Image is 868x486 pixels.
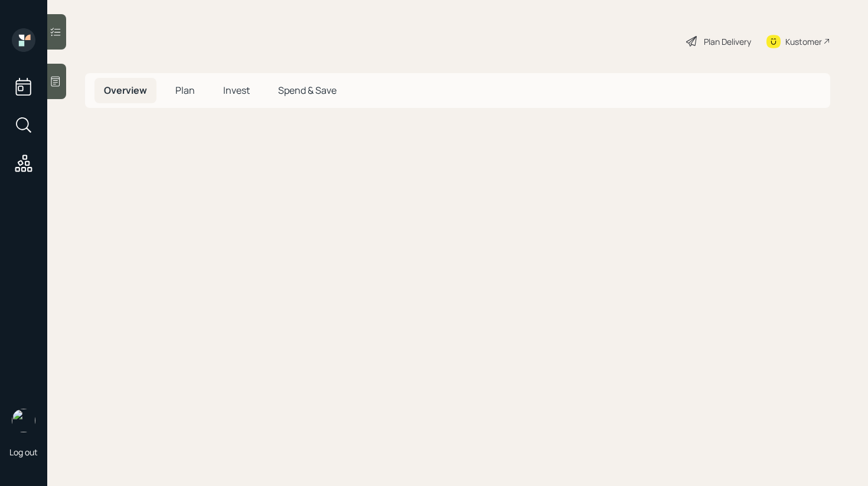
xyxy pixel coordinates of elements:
[704,35,751,48] div: Plan Delivery
[9,446,38,458] div: Log out
[12,409,35,432] img: retirable_logo.png
[104,84,147,97] span: Overview
[223,84,250,97] span: Invest
[278,84,337,97] span: Spend & Save
[175,84,195,97] span: Plan
[785,35,822,48] div: Kustomer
